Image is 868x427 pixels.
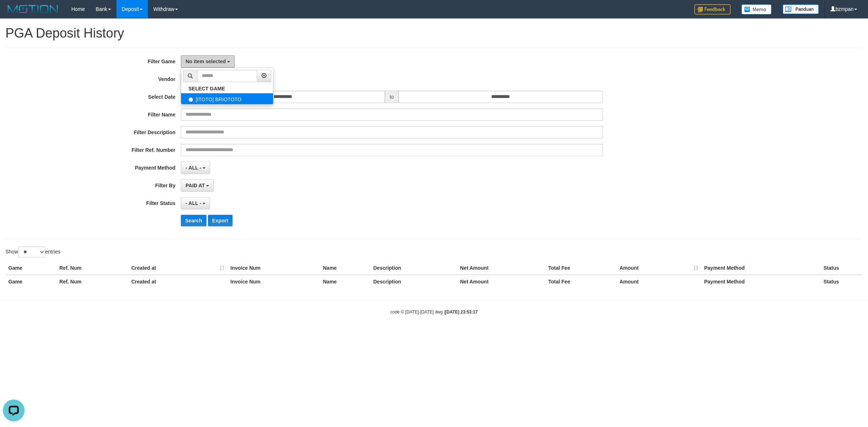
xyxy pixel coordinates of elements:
[56,261,128,275] th: Ref. Num
[181,162,210,174] button: - ALL -
[617,275,701,288] th: Amount
[741,4,772,14] img: Button%20Memo.svg
[5,275,56,288] th: Game
[227,275,320,288] th: Invoice Num
[5,261,56,275] th: Game
[385,91,399,103] span: to
[457,261,545,275] th: Net Amount
[370,275,457,288] th: Description
[188,86,225,91] b: SELECT GAME
[701,261,821,275] th: Payment Method
[181,93,273,104] label: [ITOTO] BRIOTOTO
[457,275,545,288] th: Net Amount
[320,261,370,275] th: Name
[3,3,25,25] button: Open LiveChat chat widget
[208,215,233,226] button: Export
[186,59,226,64] span: No item selected
[181,197,210,209] button: - ALL -
[128,261,227,275] th: Created at
[694,4,731,14] img: Feedback.jpg
[181,179,214,192] button: PAID AT
[821,275,863,288] th: Status
[783,4,819,14] img: panduan.png
[821,261,863,275] th: Status
[128,275,227,288] th: Created at
[186,200,201,206] span: - ALL -
[701,275,821,288] th: Payment Method
[188,97,193,102] input: [ITOTO] BRIOTOTO
[545,275,617,288] th: Total Fee
[227,261,320,275] th: Invoice Num
[320,275,370,288] th: Name
[56,275,128,288] th: Ref. Num
[18,247,45,257] select: Showentries
[5,4,60,14] img: MOTION_logo.png
[186,183,205,188] span: PAID AT
[186,165,201,171] span: - ALL -
[445,309,478,315] strong: [DATE] 23:53:17
[181,55,235,68] button: No item selected
[5,26,863,40] h1: PGA Deposit History
[390,309,478,315] small: code © [DATE]-[DATE] dwg |
[5,247,60,257] label: Show entries
[181,84,273,93] a: SELECT GAME
[370,261,457,275] th: Description
[617,261,701,275] th: Amount
[545,261,617,275] th: Total Fee
[181,215,207,226] button: Search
